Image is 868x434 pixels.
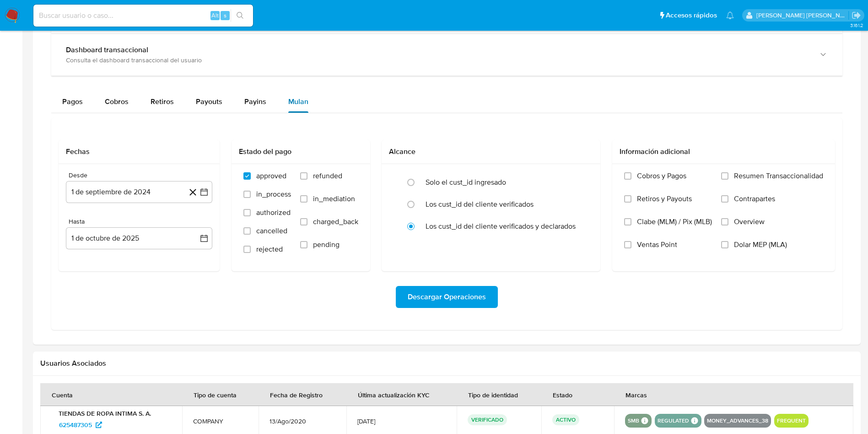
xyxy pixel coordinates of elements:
a: Salir [852,11,861,20]
a: Notificaciones [726,11,734,19]
span: Accesos rápidos [666,11,717,20]
span: 3.161.2 [850,22,863,29]
span: s [224,11,226,20]
span: Alt [211,11,219,20]
input: Buscar usuario o caso... [33,10,253,22]
button: search-icon [231,9,249,22]
p: david.marinmartinez@mercadolibre.com.co [756,11,849,20]
h2: Usuarios Asociados [40,359,853,368]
